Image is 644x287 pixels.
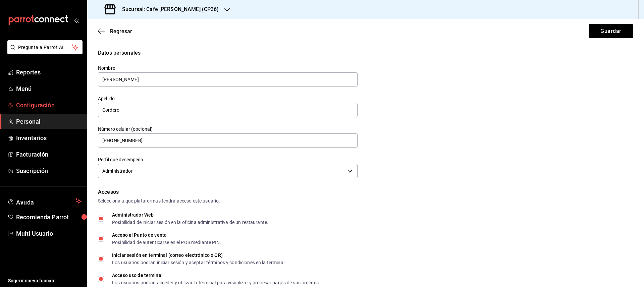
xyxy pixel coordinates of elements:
div: Administrador [98,164,358,178]
span: Pregunta a Parrot AI [18,44,72,51]
button: Pregunta a Parrot AI [7,40,83,54]
div: Datos personales [98,49,633,57]
button: Regresar [98,28,132,35]
span: Ayuda [16,197,73,205]
button: open_drawer_menu [74,17,79,23]
span: Personal [16,117,82,126]
label: Nombre [98,66,358,70]
label: Perfil que desempeña [98,157,358,162]
span: Recomienda Parrot [16,213,82,222]
div: Los usuarios podrán acceder y utilizar la terminal para visualizar y procesar pagos de sus órdenes. [112,280,320,285]
div: Accesos [98,188,633,196]
h3: Sucursal: Cafe [PERSON_NAME] (CP36) [117,5,219,13]
div: Iniciar sesión en terminal (correo electrónico o QR) [112,253,286,257]
button: Guardar [589,24,633,38]
div: Selecciona a que plataformas tendrá acceso este usuario. [98,197,633,205]
span: Multi Usuario [16,229,82,238]
span: Menú [16,84,82,93]
div: Los usuarios podrán iniciar sesión y aceptar términos y condiciones en la terminal. [112,260,286,265]
a: Pregunta a Parrot AI [5,49,83,56]
span: Configuración [16,101,82,110]
span: Sugerir nueva función [8,277,82,284]
span: Facturación [16,150,82,159]
div: Acceso uso de terminal [112,273,320,278]
div: Posibilidad de autenticarse en el POS mediante PIN. [112,240,221,245]
span: Regresar [110,28,132,35]
span: Inventarios [16,133,82,142]
label: Apellido [98,96,358,101]
div: Administrador Web [112,213,268,217]
span: Reportes [16,68,82,77]
div: Posibilidad de iniciar sesión en la oficina administrativa de un restaurante. [112,220,268,225]
label: Número celular (opcional) [98,127,358,131]
div: Acceso al Punto de venta [112,233,221,237]
span: Suscripción [16,166,82,175]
